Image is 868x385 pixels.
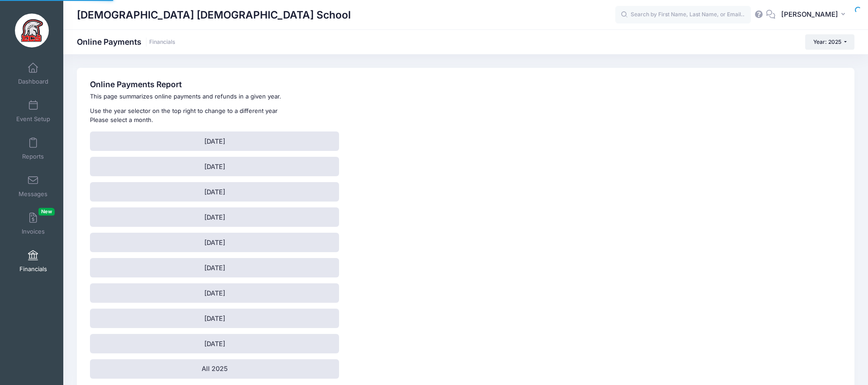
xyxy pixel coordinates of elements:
[19,265,47,273] span: Financials
[16,115,50,123] span: Event Setup
[15,14,49,47] img: Evangelical Christian School
[12,170,55,202] a: Messages
[19,190,47,198] span: Messages
[77,5,351,25] h1: [DEMOGRAPHIC_DATA] [DEMOGRAPHIC_DATA] School
[90,207,339,227] a: [DATE]
[90,233,339,252] a: [DATE]
[90,107,588,124] p: Use the year selector on the top right to change to a different year Please select a month.
[90,157,339,176] a: [DATE]
[12,208,55,239] a: InvoicesNew
[805,34,854,50] button: Year: 2025
[775,5,854,25] button: [PERSON_NAME]
[615,6,751,24] input: Search by First Name, Last Name, or Email...
[12,245,55,277] a: Financials
[90,258,339,277] a: [DATE]
[38,208,55,216] span: New
[77,37,175,47] h1: Online Payments
[90,309,339,328] a: [DATE]
[781,9,838,19] span: [PERSON_NAME]
[90,359,339,379] a: All 2025
[813,38,841,45] span: Year: 2025
[22,153,44,160] span: Reports
[90,283,339,303] a: [DATE]
[18,78,48,85] span: Dashboard
[22,228,45,235] span: Invoices
[12,95,55,127] a: Event Setup
[12,58,55,89] a: Dashboard
[149,39,175,46] a: Financials
[90,334,339,353] a: [DATE]
[90,131,339,151] a: [DATE]
[90,92,588,101] p: This page summarizes online payments and refunds in a given year.
[90,80,588,89] h3: Online Payments Report
[90,182,339,202] a: [DATE]
[12,133,55,164] a: Reports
